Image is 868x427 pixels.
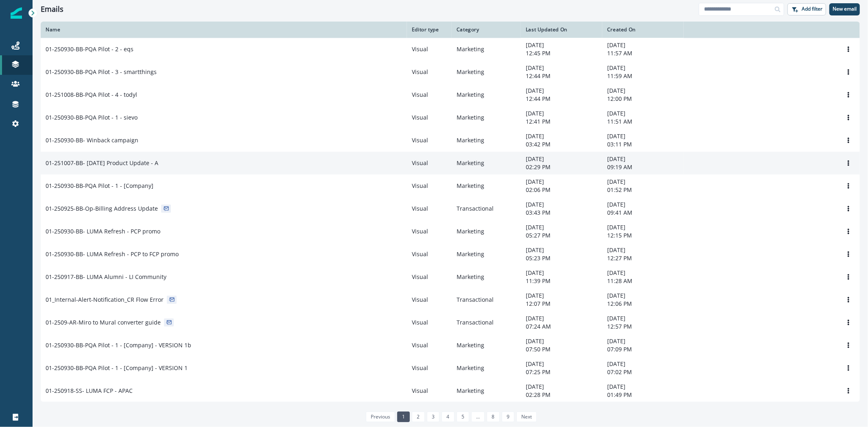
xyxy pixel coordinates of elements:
[607,209,679,217] p: 09:41 AM
[842,362,855,374] button: Options
[526,186,597,194] p: 02:06 PM
[526,72,597,80] p: 12:44 PM
[607,132,679,140] p: [DATE]
[412,26,447,33] div: Editor type
[526,345,597,353] p: 07:50 PM
[526,41,597,49] p: [DATE]
[41,83,860,106] a: 01-251008-BB-PQA Pilot - 4 - todylVisualMarketing[DATE]12:44 PM[DATE]12:00 PMOptions
[607,269,679,277] p: [DATE]
[41,334,860,357] a: 01-250930-BB-PQA Pilot - 1 - [Company] - VERSION 1bVisualMarketing[DATE]07:50 PM[DATE]07:09 PMOpt...
[46,136,138,144] p: 01-250930-BB- Winback campaign
[452,129,521,152] td: Marketing
[607,246,679,254] p: [DATE]
[407,174,452,197] td: Visual
[607,155,679,163] p: [DATE]
[397,412,410,422] a: Page 1 is your current page
[41,61,860,83] a: 01-250930-BB-PQA Pilot - 3 - smartthingsVisualMarketing[DATE]12:44 PM[DATE]11:59 AMOptions
[526,337,597,345] p: [DATE]
[842,111,855,124] button: Options
[607,49,679,57] p: 11:57 AM
[607,223,679,231] p: [DATE]
[41,357,860,379] a: 01-250930-BB-PQA Pilot - 1 - [Company] - VERSION 1VisualMarketing[DATE]07:25 PM[DATE]07:02 PMOptions
[607,118,679,126] p: 11:51 AM
[471,412,485,422] a: Jump forward
[842,180,855,192] button: Options
[607,337,679,345] p: [DATE]
[526,155,597,163] p: [DATE]
[607,41,679,49] p: [DATE]
[452,311,521,334] td: Transactional
[526,223,597,231] p: [DATE]
[41,197,860,220] a: 01-250925-BB-Op-Billing Address UpdateVisualTransactional[DATE]03:43 PM[DATE]09:41 AMOptions
[526,140,597,148] p: 03:42 PM
[607,300,679,308] p: 12:06 PM
[457,412,469,422] a: Page 5
[46,159,158,167] p: 01-251007-BB- [DATE] Product Update - A
[41,266,860,288] a: 01-250917-BB- LUMA Alumni - LI CommunityVisualMarketing[DATE]11:39 PM[DATE]11:28 AMOptions
[607,178,679,186] p: [DATE]
[46,341,191,349] p: 01-250930-BB-PQA Pilot - 1 - [Company] - VERSION 1b
[364,412,537,422] ul: Pagination
[526,49,597,57] p: 12:45 PM
[526,300,597,308] p: 12:07 PM
[407,83,452,106] td: Visual
[452,379,521,402] td: Marketing
[526,87,597,95] p: [DATE]
[46,113,138,122] p: 01-250930-BB-PQA Pilot - 1 - sievo
[457,26,516,33] div: Category
[452,220,521,243] td: Marketing
[407,61,452,83] td: Visual
[46,68,157,76] p: 01-250930-BB-PQA Pilot - 3 - smartthings
[607,383,679,391] p: [DATE]
[407,379,452,402] td: Visual
[452,288,521,311] td: Transactional
[526,231,597,240] p: 05:27 PM
[407,266,452,288] td: Visual
[452,106,521,129] td: Marketing
[607,360,679,368] p: [DATE]
[452,152,521,174] td: Marketing
[41,288,860,311] a: 01_Internal-Alert-Notification_CR Flow ErrorVisualTransactional[DATE]12:07 PM[DATE]12:06 PMOptions
[607,200,679,209] p: [DATE]
[526,246,597,254] p: [DATE]
[407,106,452,129] td: Visual
[41,220,860,243] a: 01-250930-BB- LUMA Refresh - PCP promoVisualMarketing[DATE]05:27 PM[DATE]12:15 PMOptions
[41,129,860,152] a: 01-250930-BB- Winback campaignVisualMarketing[DATE]03:42 PM[DATE]03:11 PMOptions
[526,118,597,126] p: 12:41 PM
[526,178,597,186] p: [DATE]
[41,174,860,197] a: 01-250930-BB-PQA Pilot - 1 - [Company]VisualMarketing[DATE]02:06 PM[DATE]01:52 PMOptions
[46,318,161,327] p: 01-2509-AR-Miro to Mural converter guide
[407,152,452,174] td: Visual
[526,132,597,140] p: [DATE]
[46,205,158,213] p: 01-250925-BB-Op-Billing Address Update
[526,209,597,217] p: 03:43 PM
[41,379,860,402] a: 01-250918-SS- LUMA FCP - APACVisualMarketing[DATE]02:28 PM[DATE]01:49 PMOptions
[526,269,597,277] p: [DATE]
[526,163,597,171] p: 02:29 PM
[607,95,679,103] p: 12:00 PM
[41,5,63,14] h1: Emails
[842,43,855,55] button: Options
[842,89,855,101] button: Options
[46,227,160,235] p: 01-250930-BB- LUMA Refresh - PCP promo
[842,271,855,283] button: Options
[407,311,452,334] td: Visual
[526,292,597,300] p: [DATE]
[407,129,452,152] td: Visual
[46,273,166,281] p: 01-250917-BB- LUMA Alumni - LI Community
[842,316,855,329] button: Options
[842,66,855,78] button: Options
[452,174,521,197] td: Marketing
[607,345,679,353] p: 07:09 PM
[607,254,679,262] p: 12:27 PM
[407,243,452,266] td: Visual
[607,277,679,285] p: 11:28 AM
[502,412,514,422] a: Page 9
[526,254,597,262] p: 05:23 PM
[487,412,499,422] a: Page 8
[442,412,454,422] a: Page 4
[46,387,133,395] p: 01-250918-SS- LUMA FCP - APAC
[607,163,679,171] p: 09:19 AM
[787,3,826,15] button: Add filter
[833,6,857,12] p: New email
